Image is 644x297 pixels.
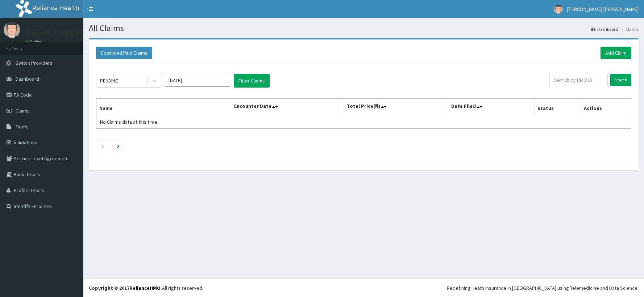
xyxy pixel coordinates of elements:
a: RelianceHMO [129,285,161,291]
span: Tariffs [16,123,29,130]
input: Search [610,74,631,86]
p: [PERSON_NAME][GEOGRAPHIC_DATA] [25,29,133,36]
input: Search by HMO ID [549,74,608,86]
a: Next page [117,143,120,149]
img: User Image [554,5,563,14]
th: Total Price(₦) [344,99,448,115]
div: Redefining Heath Insurance in [GEOGRAPHIC_DATA] using Telemedicine and Data Science! [447,284,639,292]
th: Actions [581,99,631,115]
footer: All rights reserved. [83,279,644,297]
th: Date Filed [448,99,534,115]
span: Claims [16,107,30,114]
button: Filter Claims [234,74,270,88]
span: Dashboard [16,76,39,82]
a: Add Claim [601,47,631,59]
input: Select Month and Year [165,74,230,87]
th: Status [534,99,581,115]
th: Encounter Date [231,99,344,115]
li: Claims [619,26,639,32]
a: Previous page [101,143,104,149]
span: [PERSON_NAME] [PERSON_NAME] [567,6,639,12]
img: User Image [4,22,20,38]
th: Name [96,99,231,115]
div: PENDING [100,77,119,84]
span: Switch Providers [16,60,53,66]
h1: All Claims [89,24,639,33]
a: Online [25,39,43,44]
button: Download Paid Claims [96,47,152,59]
strong: Copyright © 2017 . [89,285,162,291]
a: Dashboard [591,26,618,32]
span: No Claims data at this time. [100,119,158,125]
